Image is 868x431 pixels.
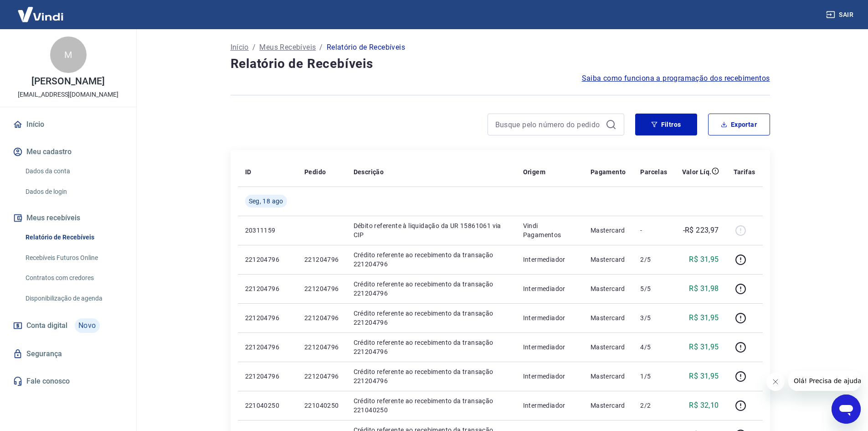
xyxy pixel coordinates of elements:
[245,284,290,293] p: 221204796
[354,367,508,385] p: Crédito referente ao recebimento da transação 221204796
[495,118,602,131] input: Busque pelo número do pedido
[11,344,125,364] a: Segurança
[591,401,626,410] p: Mastercard
[582,73,770,84] a: Saiba como funciona a programação dos recebimentos
[354,309,508,327] p: Crédito referente ao recebimento da transação 221204796
[11,208,125,228] button: Meus recebíveis
[245,343,290,352] p: 221204796
[231,55,770,73] h4: Relatório de Recebíveis
[683,225,719,236] p: -R$ 223,97
[635,114,697,135] button: Filtros
[304,167,326,177] p: Pedido
[354,221,508,239] p: Débito referente à liquidação da UR 15861061 via CIP
[640,167,667,177] p: Parcelas
[591,313,626,322] p: Mastercard
[523,401,576,410] p: Intermediador
[354,338,508,356] p: Crédito referente ao recebimento da transação 221204796
[245,226,290,235] p: 20311159
[304,284,339,293] p: 221204796
[304,313,339,322] p: 221204796
[304,255,339,264] p: 221204796
[22,162,125,181] a: Dados da conta
[50,36,87,73] div: M
[259,42,316,53] a: Meus Recebíveis
[523,167,545,177] p: Origem
[304,372,339,381] p: 221204796
[523,221,576,239] p: Vindi Pagamentos
[11,371,125,391] a: Fale conosco
[245,313,290,322] p: 221204796
[523,343,576,352] p: Intermediador
[5,6,77,14] span: Olá! Precisa de ajuda?
[788,371,861,391] iframe: Mensagem da empresa
[354,280,508,298] p: Crédito referente ao recebimento da transação 221204796
[354,167,384,177] p: Descrição
[689,283,719,294] p: R$ 31,98
[319,42,323,53] p: /
[591,343,626,352] p: Mastercard
[591,226,626,235] p: Mastercard
[304,343,339,352] p: 221204796
[354,250,508,269] p: Crédito referente ao recebimento da transação 221204796
[682,167,712,177] p: Valor Líq.
[245,401,290,410] p: 221040250
[689,400,719,411] p: R$ 32,10
[591,372,626,381] p: Mastercard
[304,401,339,410] p: 221040250
[689,342,719,353] p: R$ 31,95
[689,312,719,323] p: R$ 31,95
[640,255,667,264] p: 2/5
[75,318,100,333] span: Novo
[523,313,576,322] p: Intermediador
[591,167,626,177] p: Pagamento
[640,313,667,322] p: 3/5
[708,114,770,135] button: Exportar
[22,228,125,247] a: Relatório de Recebíveis
[18,90,118,99] p: [EMAIL_ADDRESS][DOMAIN_NAME]
[31,77,104,86] p: [PERSON_NAME]
[640,401,667,410] p: 2/2
[245,255,290,264] p: 221204796
[640,226,667,235] p: -
[640,372,667,381] p: 1/5
[231,42,249,53] a: Início
[245,372,290,381] p: 221204796
[689,254,719,265] p: R$ 31,95
[832,395,861,424] iframe: Botão para abrir a janela de mensagens
[824,6,857,23] button: Sair
[640,343,667,352] p: 4/5
[689,371,719,382] p: R$ 31,95
[766,373,785,391] iframe: Fechar mensagem
[22,289,125,308] a: Disponibilização de agenda
[354,396,508,415] p: Crédito referente ao recebimento da transação 221040250
[523,284,576,293] p: Intermediador
[252,42,256,53] p: /
[22,249,125,267] a: Recebíveis Futuros Online
[734,167,755,177] p: Tarifas
[523,372,576,381] p: Intermediador
[523,255,576,264] p: Intermediador
[11,142,125,162] button: Meu cadastro
[591,284,626,293] p: Mastercard
[640,284,667,293] p: 5/5
[26,319,67,332] span: Conta digital
[22,182,125,201] a: Dados de login
[327,42,405,53] p: Relatório de Recebíveis
[11,315,125,337] a: Conta digitalNovo
[11,114,125,135] a: Início
[591,255,626,264] p: Mastercard
[245,167,252,177] p: ID
[22,269,125,287] a: Contratos com credores
[249,197,283,206] span: Seg, 18 ago
[11,0,70,28] img: Vindi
